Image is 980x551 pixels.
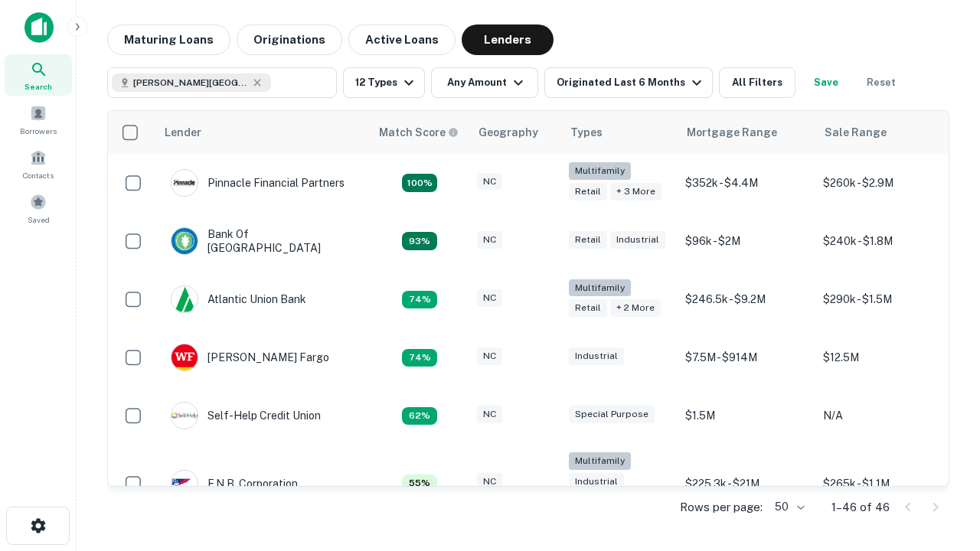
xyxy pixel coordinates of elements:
[610,299,661,317] div: + 2 more
[477,473,502,491] div: NC
[903,380,980,453] iframe: Chat Widget
[171,402,321,429] div: Self-help Credit Union
[569,347,624,365] div: Industrial
[477,231,502,249] div: NC
[680,498,763,517] p: Rows per page:
[171,170,198,196] img: picture
[171,344,198,370] img: picture
[165,123,201,142] div: Lender
[825,123,887,142] div: Sale Range
[28,214,50,226] span: Saved
[5,187,72,229] a: Saved
[107,24,230,55] button: Maturing Loans
[402,291,437,309] div: Matching Properties: 12, hasApolloMatch: undefined
[348,24,456,55] button: Active Loans
[569,406,655,423] div: Special Purpose
[569,452,631,470] div: Multifamily
[24,80,52,93] span: Search
[569,299,607,317] div: Retail
[857,67,906,98] button: Reset
[133,76,248,90] span: [PERSON_NAME][GEOGRAPHIC_DATA], [GEOGRAPHIC_DATA]
[569,473,624,491] div: Industrial
[610,231,665,249] div: Industrial
[343,67,425,98] button: 12 Types
[171,228,198,254] img: picture
[678,270,815,328] td: $246.5k - $9.2M
[431,67,538,98] button: Any Amount
[462,24,554,55] button: Lenders
[831,498,890,517] p: 1–46 of 46
[171,403,198,429] img: picture
[171,344,329,371] div: [PERSON_NAME] Fargo
[570,123,603,142] div: Types
[402,349,437,367] div: Matching Properties: 12, hasApolloMatch: undefined
[171,470,298,497] div: F.n.b. Corporation
[815,445,953,522] td: $265k - $1.1M
[171,169,345,197] div: Pinnacle Financial Partners
[477,347,502,365] div: NC
[402,407,437,425] div: Matching Properties: 10, hasApolloMatch: undefined
[769,496,807,518] div: 50
[5,143,72,184] a: Contacts
[569,162,631,180] div: Multifamily
[815,212,953,270] td: $240k - $1.8M
[171,471,198,497] img: picture
[20,125,57,137] span: Borrowers
[155,111,370,154] th: Lender
[477,289,502,307] div: NC
[678,111,815,154] th: Mortgage Range
[557,73,706,92] div: Originated Last 6 Months
[5,54,72,96] a: Search
[469,111,561,154] th: Geography
[477,173,502,191] div: NC
[678,445,815,522] td: $225.3k - $21M
[479,123,538,142] div: Geography
[610,183,661,201] div: + 3 more
[678,386,815,445] td: $1.5M
[569,279,631,297] div: Multifamily
[815,154,953,212] td: $260k - $2.9M
[815,270,953,328] td: $290k - $1.5M
[171,286,198,312] img: picture
[370,111,469,154] th: Capitalize uses an advanced AI algorithm to match your search with the best lender. The match sco...
[678,212,815,270] td: $96k - $2M
[815,111,953,154] th: Sale Range
[23,169,54,181] span: Contacts
[815,328,953,386] td: $12.5M
[171,227,354,255] div: Bank Of [GEOGRAPHIC_DATA]
[678,154,815,212] td: $352k - $4.4M
[237,24,342,55] button: Originations
[402,232,437,250] div: Matching Properties: 15, hasApolloMatch: undefined
[379,124,459,141] div: Capitalize uses an advanced AI algorithm to match your search with the best lender. The match sco...
[802,67,851,98] button: Save your search to get updates of matches that match your search criteria.
[544,67,713,98] button: Originated Last 6 Months
[5,99,72,140] a: Borrowers
[569,231,607,249] div: Retail
[678,328,815,386] td: $7.5M - $914M
[402,474,437,493] div: Matching Properties: 9, hasApolloMatch: undefined
[379,124,456,141] h6: Match Score
[24,12,54,43] img: capitalize-icon.png
[477,406,502,423] div: NC
[815,386,953,445] td: N/A
[171,285,306,313] div: Atlantic Union Bank
[402,174,437,192] div: Matching Properties: 29, hasApolloMatch: undefined
[687,123,777,142] div: Mortgage Range
[569,183,607,201] div: Retail
[719,67,795,98] button: All Filters
[561,111,678,154] th: Types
